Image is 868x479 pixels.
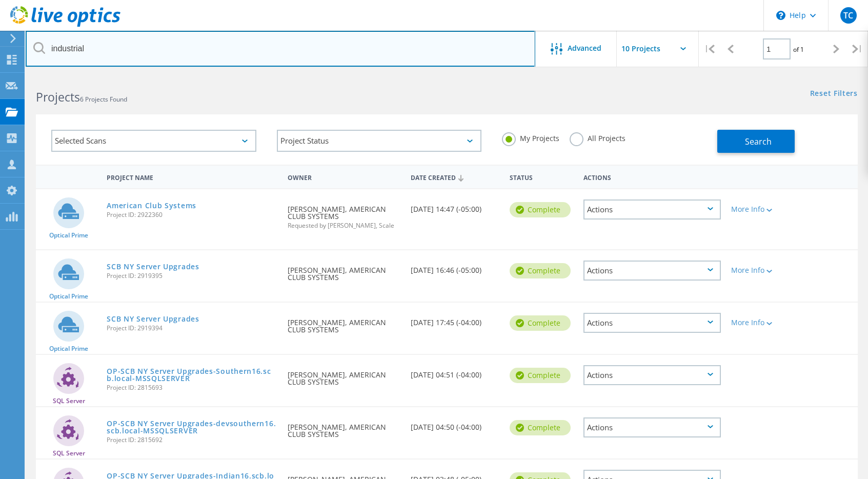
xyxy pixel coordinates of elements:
div: | [699,31,720,67]
a: SCB NY Server Upgrades [107,315,199,323]
span: Project ID: 2815693 [107,385,277,391]
div: Complete [510,420,571,435]
a: OP-SCB NY Server Upgrades-devsouthern16.scb.local-MSSQLSERVER [107,420,277,434]
div: [PERSON_NAME], AMERICAN CLUB SYSTEMS [282,250,406,291]
a: SCB NY Server Upgrades [107,263,199,270]
div: Status [504,167,578,186]
svg: \n [776,11,785,20]
div: More Info [731,206,786,213]
div: [DATE] 14:47 (-05:00) [406,189,504,223]
a: Live Optics Dashboard [10,22,120,29]
span: Optical Prime [49,346,88,352]
span: SQL Server [53,450,85,456]
span: Optical Prime [49,293,88,300]
label: My Projects [502,132,559,142]
div: [PERSON_NAME], AMERICAN CLUB SYSTEMS [282,189,406,239]
div: [DATE] 17:45 (-04:00) [406,303,504,336]
span: Project ID: 2919395 [107,273,277,279]
div: Complete [510,368,571,383]
div: More Info [731,267,786,274]
div: Date Created [406,167,504,187]
span: Project ID: 2815692 [107,437,277,443]
label: All Projects [570,132,625,142]
div: [DATE] 16:46 (-05:00) [406,250,504,284]
div: Actions [583,199,721,219]
span: of 1 [793,45,804,54]
div: [PERSON_NAME], AMERICAN CLUB SYSTEMS [282,407,406,448]
div: Actions [583,261,721,281]
span: Requested by [PERSON_NAME], Scale [288,223,400,229]
span: Project ID: 2922360 [107,212,277,218]
a: Reset Filters [810,90,858,98]
span: TC [843,11,853,19]
div: | [847,31,868,67]
div: [PERSON_NAME], AMERICAN CLUB SYSTEMS [282,303,406,344]
input: Search projects by name, owner, ID, company, etc [26,31,535,67]
span: Optical Prime [49,232,88,238]
div: Project Name [102,167,282,186]
div: [DATE] 04:51 (-04:00) [406,355,504,389]
a: OP-SCB NY Server Upgrades-Southern16.scb.local-MSSQLSERVER [107,368,277,382]
div: Complete [510,263,571,278]
span: 6 Projects Found [80,95,127,104]
div: Owner [282,167,406,186]
a: American Club Systems [107,202,196,209]
span: Project ID: 2919394 [107,325,277,331]
div: Selected Scans [51,130,256,152]
span: Search [745,136,772,147]
div: Complete [510,202,571,217]
div: Actions [583,313,721,333]
span: SQL Server [53,398,85,404]
span: Advanced [568,45,601,52]
div: [DATE] 04:50 (-04:00) [406,407,504,441]
b: Projects [36,89,80,105]
button: Search [717,130,795,153]
div: Actions [583,365,721,385]
div: Project Status [277,130,482,152]
div: [PERSON_NAME], AMERICAN CLUB SYSTEMS [282,355,406,396]
div: More Info [731,319,786,326]
div: Actions [578,167,726,186]
div: Complete [510,315,571,331]
div: Actions [583,417,721,437]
